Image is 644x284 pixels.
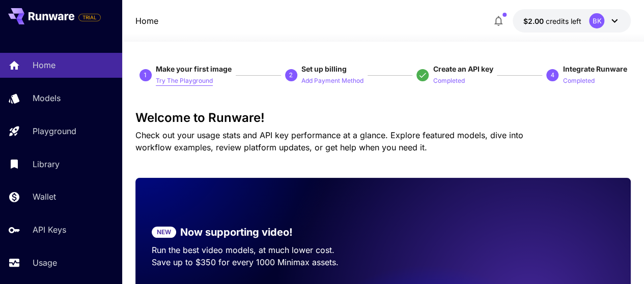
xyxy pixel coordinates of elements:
[33,224,66,236] p: API Keys
[513,9,631,33] button: $2.00BK
[33,191,56,203] p: Wallet
[433,65,493,73] span: Create an API key
[156,74,213,86] button: Try The Playground
[563,74,594,86] button: Completed
[135,15,158,27] a: Home
[33,59,55,71] p: Home
[33,257,57,269] p: Usage
[156,76,213,86] p: Try The Playground
[563,76,594,86] p: Completed
[33,92,61,104] p: Models
[157,228,171,237] p: NEW
[433,74,464,86] button: Completed
[523,16,581,26] div: $2.00
[301,76,363,86] p: Add Payment Method
[135,15,158,27] nav: breadcrumb
[589,13,604,28] div: BK
[144,71,147,80] p: 1
[180,225,293,240] p: Now supporting video!
[135,130,523,152] span: Check out your usage stats and API key performance at a glance. Explore featured models, dive int...
[152,256,367,268] p: Save up to $350 for every 1000 Minimax assets.
[301,65,347,73] span: Set up billing
[563,65,627,73] span: Integrate Runware
[33,125,76,137] p: Playground
[79,14,100,21] span: TRIAL
[551,71,554,80] p: 4
[78,11,101,23] span: Add your payment card to enable full platform functionality.
[33,158,60,170] p: Library
[545,17,581,25] span: credits left
[135,111,631,125] h3: Welcome to Runware!
[156,65,232,73] span: Make your first image
[433,76,464,86] p: Completed
[152,244,367,256] p: Run the best video models, at much lower cost.
[523,17,545,25] span: $2.00
[301,74,363,86] button: Add Payment Method
[289,71,293,80] p: 2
